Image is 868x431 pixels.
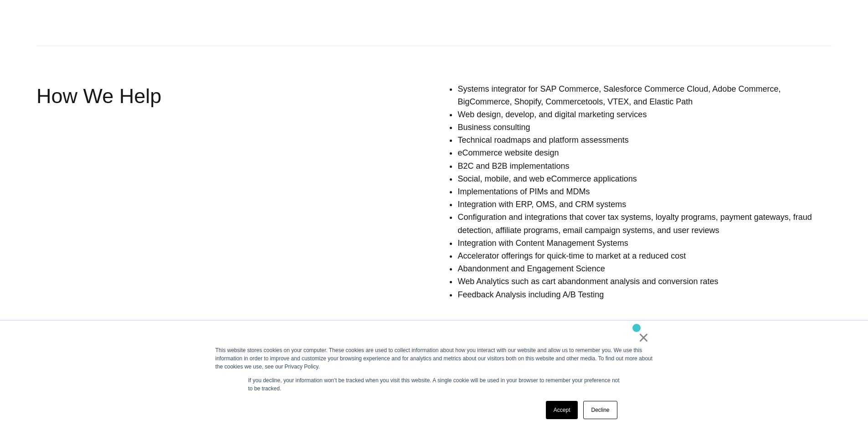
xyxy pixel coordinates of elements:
[457,211,832,236] li: Configuration and integrations that cover tax systems, loyalty programs, payment gateways, fraud ...
[457,172,832,185] li: Social, mobile, and web eCommerce applications
[457,198,832,211] li: Integration with ERP, OMS, and CRM systems
[638,333,649,342] a: ×
[457,108,832,121] li: Web design, develop, and digital marketing services
[457,146,832,159] li: eCommerce website design
[546,401,578,419] a: Accept
[457,288,832,301] li: Feedback Analysis including A/B Testing
[216,346,653,371] div: This website stores cookies on your computer. These cookies are used to collect information about...
[36,83,357,304] div: How We Help
[457,249,832,262] li: Accelerator offerings for quick-time to market at a reduced cost
[457,262,832,275] li: Abandonment and Engagement Science
[457,121,832,134] li: Business consulting
[457,160,832,172] li: B2C and B2B implementations
[457,185,832,198] li: Implementations of PIMs and MDMs
[457,237,832,249] li: Integration with Content Management Systems
[457,134,832,146] li: Technical roadmaps and platform assessments
[457,83,832,108] li: Systems integrator for SAP Commerce, Salesforce Commerce Cloud, Adobe Commerce, BigCommerce, Shop...
[248,376,620,393] p: If you decline, your information won’t be tracked when you visit this website. A single cookie wi...
[583,401,617,419] a: Decline
[457,275,832,288] li: Web Analytics such as cart abandonment analysis and conversion rates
